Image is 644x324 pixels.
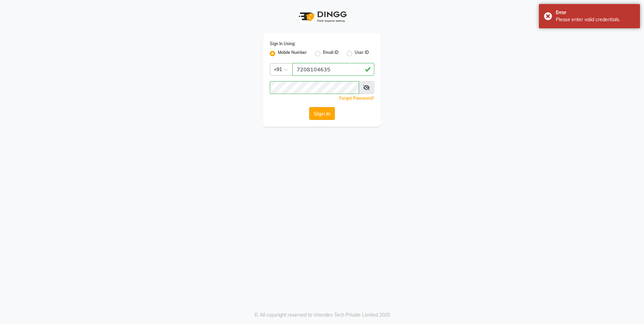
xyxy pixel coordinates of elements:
img: logo1.svg [295,7,349,27]
input: Username [270,81,359,94]
label: Sign In Using: [270,41,295,47]
label: Mobile Number [278,50,307,58]
div: Error [556,9,635,16]
div: Please enter valid credentials. [556,16,635,23]
a: Forgot Password? [339,96,374,101]
input: Username [292,63,374,76]
label: Email ID [323,50,339,58]
button: Sign In [309,107,335,120]
label: User ID [355,50,369,58]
